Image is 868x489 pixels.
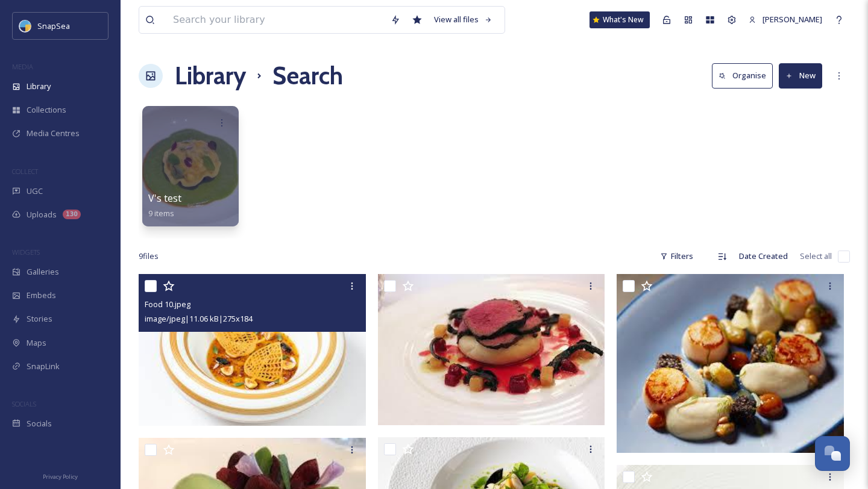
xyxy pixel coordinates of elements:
[12,167,38,176] span: COLLECT
[175,58,246,94] a: Library
[139,274,366,426] img: Food 10.jpeg
[148,192,181,205] span: V's test
[19,20,31,32] img: snapsea-logo.png
[12,248,40,257] span: WIDGETS
[815,436,850,471] button: Open Chat
[27,418,52,429] span: Socials
[145,313,253,324] span: image/jpeg | 11.06 kB | 275 x 184
[763,14,822,25] span: [PERSON_NAME]
[27,337,46,349] span: Maps
[12,62,33,71] span: MEDIA
[779,63,822,88] button: New
[590,11,650,28] a: What's New
[800,251,832,262] span: Select all
[12,399,36,408] span: SOCIALS
[27,128,80,139] span: Media Centres
[37,20,70,31] span: SnapSea
[148,193,181,219] a: V's test9 items
[272,58,343,94] h1: Search
[743,8,828,31] a: [PERSON_NAME]
[654,244,699,268] div: Filters
[712,63,779,88] a: Organise
[27,209,57,220] span: Uploads
[27,266,59,278] span: Galleries
[27,104,66,116] span: Collections
[148,208,174,219] span: 9 items
[27,361,60,372] span: SnapLink
[139,251,159,262] span: 9 file s
[378,274,605,425] img: Food 9.jpeg
[63,210,81,219] div: 130
[43,473,78,481] span: Privacy Policy
[617,274,844,453] img: Food 8.jpeg
[43,469,78,483] a: Privacy Policy
[733,244,794,268] div: Date Created
[27,81,51,92] span: Library
[27,185,43,197] span: UGC
[167,7,385,33] input: Search your library
[27,313,52,325] span: Stories
[428,8,498,31] a: View all files
[712,63,773,88] button: Organise
[145,299,190,310] span: Food 10.jpeg
[27,290,56,301] span: Embeds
